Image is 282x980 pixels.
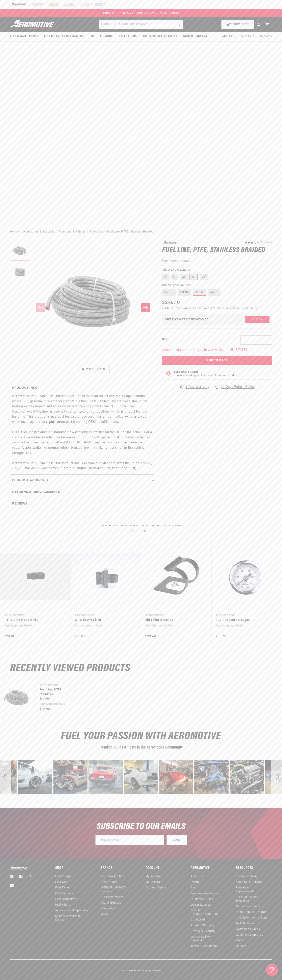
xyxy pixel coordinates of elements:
[10,486,154,498] summary: Returns & replacements
[221,20,254,29] button: PUMP FINDER
[100,911,108,917] a: Spyke
[10,498,154,510] summary: Reviews
[191,902,210,908] a: Dealer Locator
[257,32,275,41] summary: Rebuilds
[59,230,86,234] a: Plumbing & Fittings
[75,618,133,623] a: ORB to AN Flare
[10,732,272,741] h2: Fuel Your Passion with Aeromotive
[139,32,180,41] summary: Accessories & Specialty
[10,474,154,486] summary: Product warranty
[191,917,206,923] a: Contact Us
[10,664,272,673] h2: Recently Viewed Products
[99,745,183,750] span: Trending Builds & Posts in the Aeromotive Community
[44,34,84,39] span: Fuel Cells, Tanks & Systems
[119,34,136,39] span: Fuel Filters
[171,274,178,280] label: 8'
[236,904,260,909] a: Media Downloads
[88,760,123,794] div: image number 18
[162,274,169,280] label: 4'
[174,20,183,29] button: search button
[18,760,52,794] div: Photo from a Shopper
[55,885,70,891] a: Fuel Tanks
[183,34,207,39] span: System Diagrams
[191,944,218,949] a: Terms & Conditions
[103,11,179,15] span: FREE SHIPPING OVER $109.00 (EXCL. FUEL TANKS)
[100,875,124,879] a: PerTronix Ignition
[165,370,172,377] img: Emissions code
[12,478,49,483] h2: Product warranty
[162,268,190,272] legend: Choose your Length:
[236,938,244,944] a: FAQ’s
[100,895,124,900] a: JBA Performance
[141,303,150,312] button: Slide right
[53,760,88,794] div: image number 17
[100,900,121,906] a: Patriot Exhaust
[88,760,123,794] div: Photo from a Shopper
[245,316,270,323] button: Verify
[22,230,58,234] li: Accessories & Specialty
[7,32,41,41] summary: Fuel & Water Pumps
[124,760,158,794] div: image number 19
[174,370,237,377] button: Emissions CodeContinue Reading to Understand Emissions Codes
[12,490,60,495] h2: Returns & replacements
[236,944,246,949] a: Careers
[55,897,76,902] a: Fuel Regulators
[178,289,191,296] label: AN-08
[191,897,213,902] a: Customer Builds
[10,394,154,471] div: Aeromotive PTFE Stainless Braided Fuel Line is ideal for street and racing applications where E85...
[235,307,258,310] a: See if you qualify - Learn more about Affirm Financing (opens in modal)
[211,307,216,310] span: $23
[36,303,45,312] button: Slide left
[18,760,52,794] div: image number 16
[55,908,88,913] a: Accessories & Speciality
[9,866,29,870] img: Aeromotive
[183,260,191,263] strong: 15318
[10,241,30,261] button: Load image 1 in gallery view
[236,879,262,885] a: Shipping & Delivery
[191,885,197,891] a: Blog
[191,929,215,934] a: Privacy & Security
[10,241,154,374] media-gallery: Gallery Viewer
[180,32,210,41] summary: System Diagrams
[146,879,160,885] a: My Orders
[162,247,272,254] h1: Fuel Line, PTFE, Stainless Braided
[236,895,269,904] a: EFI Fuel System Education
[236,909,267,915] a: Pump Rebuild Program
[129,526,138,535] button: Previous slide
[10,263,30,284] button: Load image 2 in gallery view
[164,318,208,321] div: Does This part fit My vehicle?
[162,306,258,310] p: 4 interest-free payments or as low as /mo with .
[40,688,63,701] a: Fuel Line, PTFE, Stainless Braided
[222,35,235,38] span: About Us
[162,348,272,353] p: Assembled custom for you in 3-4 weeks in [US_STATE]
[191,891,220,897] a: Sponsorship Request
[221,385,255,394] span: 90 Days Return Policy
[191,875,203,879] a: About Us
[97,822,186,831] span: SUBSCRIBE TO OUR EMAILS
[174,374,237,377] p: Continue Reading to Understand Emissions Codes
[162,299,180,306] span: $246.10
[162,259,272,264] div: Part Number:
[143,34,177,39] span: Accessories & Specialty
[100,879,117,885] a: Taylor Cable
[219,32,238,41] a: About Us
[214,385,255,394] a: 90 Days Return Policy
[4,618,63,623] a: PTFE Line Hose Ends
[100,906,117,911] a: Compu-Fire
[10,525,272,535] h2: You may also like
[194,760,229,794] div: Photo from a Shopper
[55,902,70,908] a: Fuel Filters
[100,885,133,894] a: [PERSON_NAME]’s Headers
[10,34,38,39] span: Fuel & Water Pumps
[236,927,260,932] a: Waterman Graphs
[90,34,113,39] span: Fuel Regulators
[241,34,254,39] span: Tech Help
[142,970,161,972] small: All rights reserved
[162,289,176,296] label: AN-06
[191,879,200,885] a: Events
[191,908,224,917] a: Call Us ([PHONE_NUMBER])
[159,760,193,794] div: image number 20
[162,356,272,365] button: Add to Cart
[191,923,214,929] a: Product Warranty
[260,241,272,244] a: 2 reviews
